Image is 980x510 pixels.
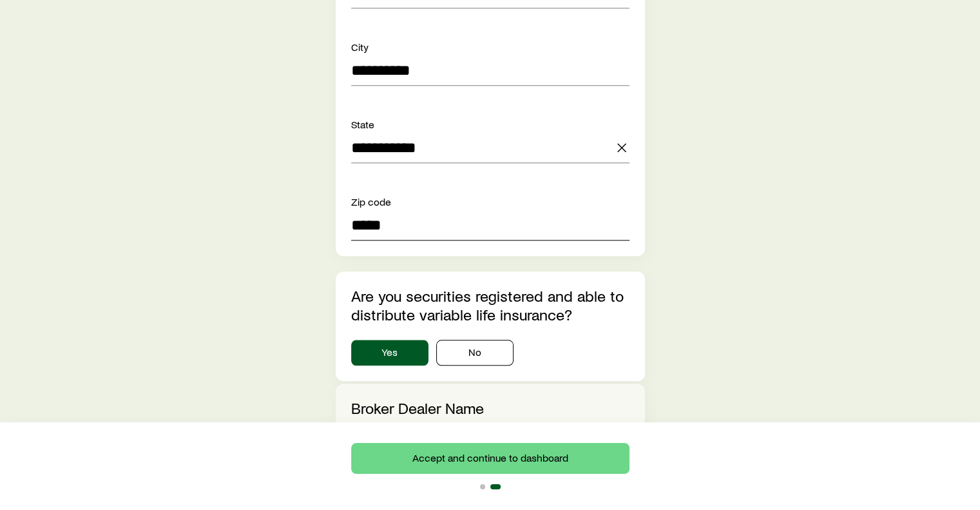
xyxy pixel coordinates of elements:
label: Broker Dealer Name [351,398,484,417]
button: No [436,340,514,366]
div: City [351,39,629,55]
div: State [351,117,629,132]
button: Yes [351,340,428,366]
div: Zip code [351,194,629,210]
div: securitiesRegistrationInfo.isSecuritiesRegistered [351,340,629,366]
button: Accept and continue to dashboard [351,443,629,474]
label: Are you securities registered and able to distribute variable life insurance? [351,286,624,324]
